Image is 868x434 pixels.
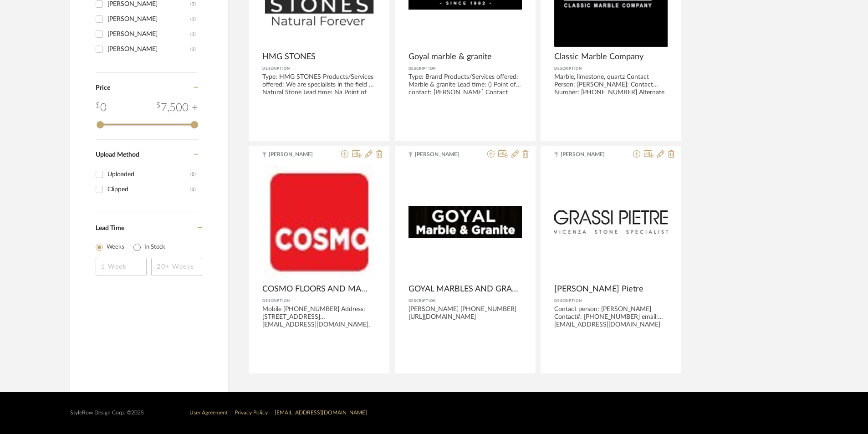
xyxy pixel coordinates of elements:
[96,152,139,158] span: Upload Method
[269,150,326,158] span: [PERSON_NAME]
[554,52,643,62] span: Classic Marble Company
[190,12,196,26] div: (1)
[554,73,668,95] div: Marble, limestone, quartz Contact Person: [PERSON_NAME]: Contact Number: [PHONE_NUMBER] Alternate...
[408,306,522,327] div: [PERSON_NAME] [PHONE_NUMBER] [URL][DOMAIN_NAME]
[408,52,492,62] span: Goyal marble & granite
[554,306,668,327] div: Contact person: [PERSON_NAME] Contact#: [PHONE_NUMBER] email: [EMAIL_ADDRESS][DOMAIN_NAME] [URL][...
[151,258,202,276] input: 20+ Weeks
[189,410,228,415] a: User Agreement
[262,284,372,294] span: COSMO FLOORS AND MARBLES
[107,42,190,56] div: [PERSON_NAME]
[190,42,196,56] div: (1)
[554,210,668,234] img: Grassi Pietre
[107,27,190,41] div: [PERSON_NAME]
[262,306,376,327] div: Mobile [PHONE_NUMBER] Address: [STREET_ADDRESS] [EMAIL_ADDRESS][DOMAIN_NAME], [EMAIL_ADDRESS][DOM...
[415,150,472,158] span: [PERSON_NAME]
[96,225,124,231] span: Lead Time
[262,52,316,62] span: HMG STONES
[561,150,618,158] span: [PERSON_NAME]
[264,165,374,279] img: COSMO FLOORS AND MARBLES
[96,100,107,116] div: 0
[554,284,643,294] span: [PERSON_NAME] Pietre
[408,64,522,73] div: Description
[96,258,147,276] input: 1 Week
[262,296,376,306] div: Description
[408,73,522,95] div: Type: Brand Products/Services offered: Marble & granite Lead time: () Point of contact: [PERSON_N...
[70,409,144,416] div: StyleRow Design Corp. ©2025
[156,100,198,116] div: 7,500 +
[408,284,518,294] span: GOYAL MARBLES AND GRANITES
[107,12,190,26] div: [PERSON_NAME]
[107,167,190,182] div: Uploaded
[235,410,268,415] a: Privacy Policy
[190,167,196,182] div: (5)
[408,206,522,239] img: GOYAL MARBLES AND GRANITES
[408,165,522,279] div: 0
[554,64,668,73] div: Description
[275,410,367,415] a: [EMAIL_ADDRESS][DOMAIN_NAME]
[190,182,196,197] div: (1)
[190,27,196,41] div: (1)
[554,296,668,306] div: Description
[408,296,522,306] div: Description
[144,243,165,252] label: In Stock
[262,73,376,95] div: Type: HMG STONES Products/Services offered: We are specialists in the field of Natural Stone Lead...
[107,243,124,252] label: Weeks
[107,182,190,197] div: Clipped
[262,64,376,73] div: Description
[96,85,110,91] span: Price
[554,165,668,279] div: 0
